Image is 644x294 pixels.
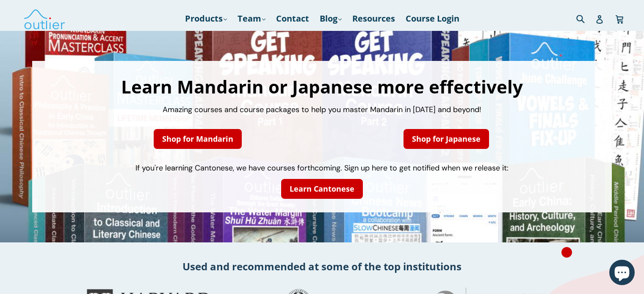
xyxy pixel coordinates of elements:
a: Course Login [401,11,464,26]
img: Outlier Linguistics [23,6,66,31]
a: Team [233,11,270,26]
a: Blog [315,11,346,26]
span: Amazing courses and course packages to help you master Mandarin in [DATE] and beyond! [163,104,481,115]
a: Shop for Japanese [404,129,489,149]
a: Shop for Mandarin [154,129,242,149]
a: Contact [272,11,313,26]
a: Resources [348,11,399,26]
input: Search [574,10,597,27]
inbox-online-store-chat: Shopify online store chat [607,260,637,287]
h1: Learn Mandarin or Japanese more effectively [41,78,603,96]
a: Products [181,11,231,26]
span: If you're learning Cantonese, we have courses forthcoming. Sign up here to get notified when we r... [135,163,509,173]
a: Learn Cantonese [281,179,363,199]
